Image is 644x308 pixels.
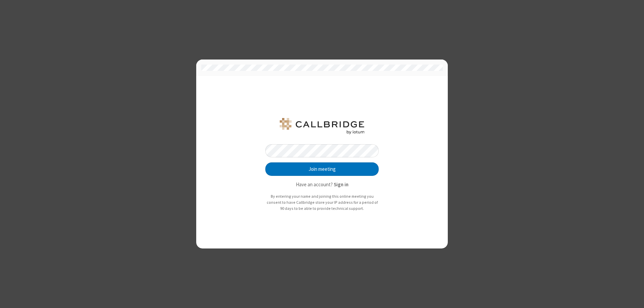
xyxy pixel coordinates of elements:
img: QA Selenium DO NOT DELETE OR CHANGE [278,118,366,134]
p: Have an account? [265,181,379,189]
p: By entering your name and joining this online meeting you consent to have Callbridge store your I... [265,193,379,211]
button: Join meeting [265,162,379,176]
button: Sign in [334,181,348,189]
strong: Sign in [334,181,348,188]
